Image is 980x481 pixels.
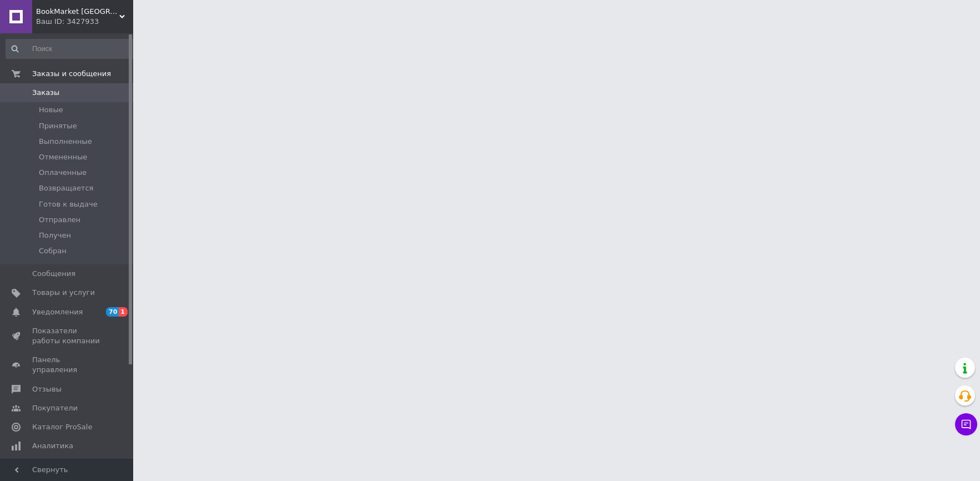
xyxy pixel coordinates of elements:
[39,246,67,256] span: Собран
[32,288,95,298] span: Товары и услуги
[955,413,977,435] button: Чат с покупателем
[32,88,59,98] span: Заказы
[39,168,87,178] span: Оплаченные
[32,355,103,375] span: Панель управления
[6,39,137,59] input: Поиск
[32,326,103,346] span: Показатели работы компании
[106,307,119,317] span: 70
[119,307,128,317] span: 1
[36,17,133,27] div: Ваш ID: 3427933
[32,422,92,432] span: Каталог ProSale
[39,199,98,209] span: Готов к выдаче
[32,441,73,451] span: Аналитика
[39,105,63,115] span: Новые
[32,384,62,394] span: Отзывы
[39,183,93,193] span: Возвращается
[39,215,80,225] span: Отправлен
[32,307,83,317] span: Уведомления
[32,403,78,413] span: Покупатели
[39,121,77,131] span: Принятые
[36,7,119,17] span: BookMarket Украина
[39,152,87,162] span: Отмененные
[32,69,111,79] span: Заказы и сообщения
[39,231,71,240] span: Получен
[32,269,75,279] span: Сообщения
[39,137,92,147] span: Выполненные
